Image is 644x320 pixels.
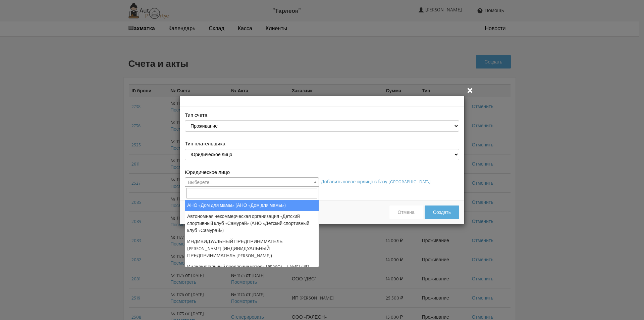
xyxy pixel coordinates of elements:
li: Индивидуальный предприниматель [PERSON_NAME] (ИП [PERSON_NAME]) [185,261,319,279]
li: ИНДИВИДУАЛЬНЫЙ ПРЕДПРИНИМАТЕЛЬ [PERSON_NAME] (ИНДИВИДУАЛЬНЫЙ ПРЕДПРИНИМАТЕЛЬ [PERSON_NAME]) [185,236,319,261]
label: Юридическое лицо [185,169,230,176]
button: Создать [425,205,459,219]
li: Автономная некоммерческая организация «Детский спортивный клуб «Самурай» (АНО «Детский спортивный... [185,211,319,236]
button: Закрыть [466,86,474,94]
span: Выберете... [188,179,212,185]
button: Отмена [389,205,423,219]
li: АНО «Дом для мамы» (АНО «Дом для мамы») [185,200,319,211]
a: Добавить новое юрлицо в базу [GEOGRAPHIC_DATA] [321,179,431,185]
label: Тип плательщика [185,140,225,147]
label: Тип счета [185,111,207,119]
i:  [466,86,474,94]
